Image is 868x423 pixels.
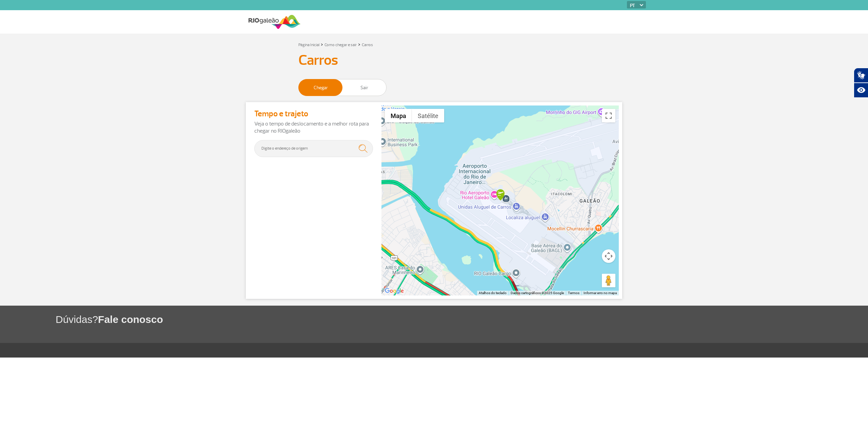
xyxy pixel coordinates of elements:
span: Dados cartográficos ©2025 Google [511,291,564,295]
button: Atalhos do teclado [479,291,507,295]
span: Sair [342,79,386,96]
span: Fale conosco [98,314,163,325]
h1: Dúvidas? [56,312,868,326]
a: Abrir esta área no Google Maps (abre uma nova janela) [383,287,406,295]
a: Como chegar e sair [324,42,357,47]
h4: Tempo e trajeto [254,109,373,119]
h3: Carros [298,52,570,69]
img: Google [383,287,406,295]
a: Termos [568,291,579,295]
a: Página Inicial [298,42,319,47]
a: Carros [362,42,373,47]
div: Plugin de acessibilidade da Hand Talk. [854,68,868,98]
button: Arraste o Pegman até o mapa para abrir o Street View [602,274,615,287]
button: Ativar a visualização em tela cheia [602,109,615,122]
button: Abrir recursos assistivos. [854,83,868,98]
button: Controles da câmera no mapa [602,249,615,263]
a: > [358,40,360,48]
p: Veja o tempo de deslocamento e a melhor rota para chegar no RIOgaleão [254,120,373,135]
span: Chegar [299,79,342,96]
button: Mostrar imagens de satélite [412,109,444,122]
a: > [321,40,323,48]
input: Digite o endereço de origem [254,140,373,157]
button: Mostrar mapa de ruas [385,109,412,122]
button: Abrir tradutor de língua de sinais. [854,68,868,83]
a: Informar erro no mapa [584,291,617,295]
